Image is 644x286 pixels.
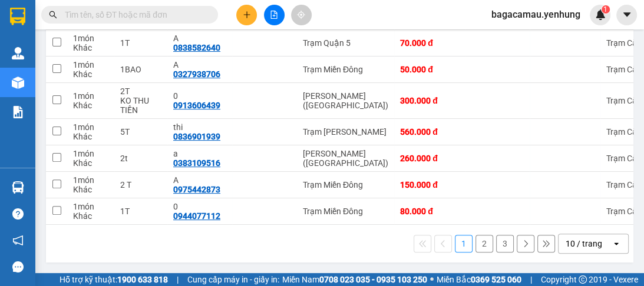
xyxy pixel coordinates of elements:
[12,181,24,194] img: warehouse-icon
[400,127,459,137] div: 560.000 đ
[236,5,257,25] button: plus
[303,180,388,189] div: Trạm Miền Đông
[270,11,278,19] span: file-add
[73,122,108,132] div: 1 món
[173,91,226,101] div: 0
[73,211,108,221] div: Khác
[173,34,226,43] div: A
[117,275,168,284] strong: 1900 633 818
[120,87,161,96] div: 2T
[243,11,251,19] span: plus
[437,273,521,286] span: Miền Bắc
[65,8,204,21] input: Tìm tên, số ĐT hoặc mã đơn
[12,261,24,272] span: message
[173,101,220,110] div: 0913606439
[319,275,427,284] strong: 0708 023 035 - 0935 103 250
[73,132,108,141] div: Khác
[496,235,514,252] button: 3
[120,65,161,74] div: 1BAO
[430,277,434,282] span: ⚪️
[73,175,108,185] div: 1 món
[282,273,427,286] span: Miền Nam
[400,96,459,105] div: 300.000 đ
[73,69,108,79] div: Khác
[303,65,388,74] div: Trạm Miền Đông
[120,38,161,48] div: 1T
[120,127,161,137] div: 5T
[120,154,161,163] div: 2t
[173,60,226,69] div: A
[173,158,220,168] div: 0383109516
[73,149,108,158] div: 1 món
[120,180,161,189] div: 2 T
[530,273,532,286] span: |
[120,96,161,115] div: KO THU TIỀN
[12,47,24,59] img: warehouse-icon
[616,5,637,25] button: caret-down
[173,122,226,132] div: thi
[602,5,610,14] sup: 1
[73,185,108,194] div: Khác
[120,207,161,216] div: 1T
[60,273,168,286] span: Hỗ trợ kỹ thuật:
[177,273,179,286] span: |
[187,273,279,286] span: Cung cấp máy in - giấy in:
[73,43,108,52] div: Khác
[400,180,459,189] div: 150.000 đ
[400,65,459,74] div: 50.000 đ
[264,5,285,25] button: file-add
[400,207,459,216] div: 80.000 đ
[291,5,312,25] button: aim
[173,132,220,141] div: 0836901939
[475,235,493,252] button: 2
[173,43,220,52] div: 0838582640
[73,101,108,110] div: Khác
[482,7,590,22] span: bagacamau.yenhung
[12,235,24,246] span: notification
[173,185,220,194] div: 0975442873
[12,77,24,89] img: warehouse-icon
[10,8,25,25] img: logo-vxr
[566,238,602,250] div: 10 / trang
[400,38,459,48] div: 70.000 đ
[455,235,473,252] button: 1
[400,154,459,163] div: 260.000 đ
[49,11,57,19] span: search
[303,149,388,168] div: [PERSON_NAME] ([GEOGRAPHIC_DATA])
[579,275,587,284] span: copyright
[173,211,220,221] div: 0944077112
[12,106,24,118] img: solution-icon
[303,127,388,137] div: Trạm [PERSON_NAME]
[297,11,305,19] span: aim
[73,202,108,211] div: 1 món
[303,38,388,48] div: Trạm Quận 5
[73,158,108,168] div: Khác
[303,91,388,110] div: [PERSON_NAME] ([GEOGRAPHIC_DATA])
[595,9,606,20] img: icon-new-feature
[622,9,632,20] span: caret-down
[471,275,521,284] strong: 0369 525 060
[73,34,108,43] div: 1 món
[73,60,108,69] div: 1 món
[303,207,388,216] div: Trạm Miền Đông
[173,202,226,211] div: 0
[603,5,607,14] span: 1
[173,175,226,185] div: A
[173,69,220,79] div: 0327938706
[173,149,226,158] div: a
[612,239,621,248] svg: open
[12,208,24,220] span: question-circle
[73,91,108,101] div: 1 món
